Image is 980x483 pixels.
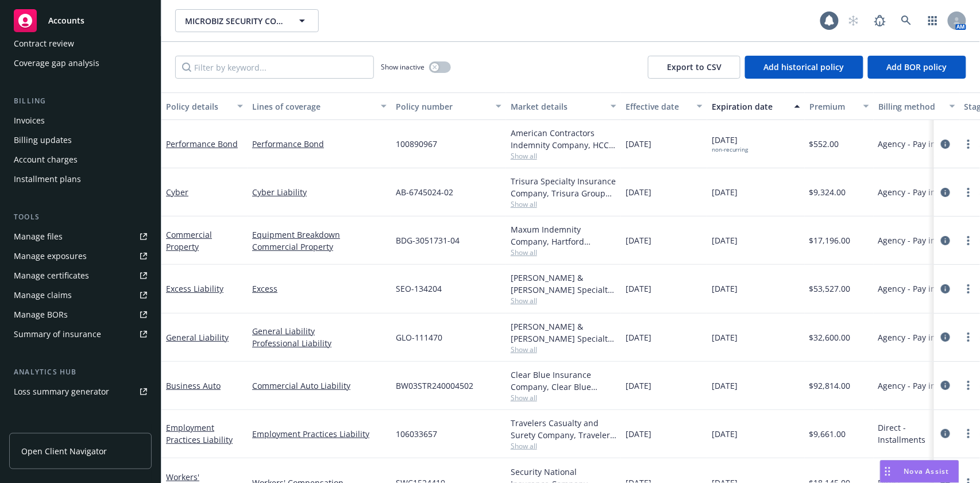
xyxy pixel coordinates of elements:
div: Expiration date [712,101,788,113]
div: Travelers Casualty and Surety Company, Travelers Insurance [511,417,616,441]
div: Billing updates [14,131,72,149]
span: Nova Assist [904,466,950,476]
button: Lines of coverage [248,92,391,120]
a: more [962,137,975,151]
span: Add BOR policy [887,61,947,72]
a: Manage certificates [9,266,152,285]
div: Tools [9,211,152,223]
span: [DATE] [712,234,738,246]
span: [DATE] [626,428,651,440]
div: Lines of coverage [252,101,374,113]
span: $9,324.00 [809,186,846,198]
a: more [962,378,975,392]
a: more [962,282,975,296]
span: Show all [511,199,616,209]
a: Equipment Breakdown [252,229,387,241]
div: Policy details [166,101,230,113]
button: MICROBIZ SECURITY COMPANY [175,9,319,32]
span: [DATE] [626,331,651,343]
span: [DATE] [626,283,651,295]
span: Show all [511,151,616,161]
span: [DATE] [626,186,651,198]
span: Agency - Pay in full [878,283,951,295]
a: Employment Practices Liability [166,422,233,445]
span: Direct - Installments [878,422,955,446]
a: Loss summary generator [9,382,152,401]
span: Show inactive [381,62,425,72]
span: $9,661.00 [809,428,846,440]
div: [PERSON_NAME] & [PERSON_NAME] Specialty Insurance Company, [PERSON_NAME] & [PERSON_NAME] ([GEOGRA... [511,320,616,345]
button: Premium [805,92,874,120]
span: Agency - Pay in full [878,138,951,150]
span: Agency - Pay in full [878,186,951,198]
span: Open Client Navigator [21,445,107,457]
a: Switch app [921,9,944,32]
a: circleInformation [939,427,952,441]
a: General Liability [252,325,387,337]
span: Show all [511,441,616,451]
a: circleInformation [939,137,952,151]
span: AB-6745024-02 [396,186,453,198]
div: [PERSON_NAME] & [PERSON_NAME] Specialty Insurance Company, [PERSON_NAME] & [PERSON_NAME] ([GEOGRA... [511,272,616,296]
a: Commercial Property [252,241,387,253]
a: Commercial Property [166,229,212,252]
div: Loss summary generator [14,382,109,401]
a: circleInformation [939,234,952,248]
span: MICROBIZ SECURITY COMPANY [185,15,284,27]
span: [DATE] [712,134,748,153]
div: Market details [511,101,604,113]
button: Add BOR policy [868,56,966,79]
a: Accounts [9,5,152,37]
span: BDG-3051731-04 [396,234,460,246]
a: Performance Bond [166,138,238,149]
span: $92,814.00 [809,380,851,392]
a: more [962,427,975,441]
div: Manage files [14,227,63,246]
div: Contract review [14,34,74,53]
span: Add historical policy [764,61,844,72]
span: Manage exposures [9,247,152,265]
div: Drag to move [881,461,895,482]
a: Manage BORs [9,306,152,324]
a: Cyber [166,187,188,198]
input: Filter by keyword... [175,56,374,79]
button: Billing method [874,92,960,120]
div: Manage BORs [14,306,68,324]
div: American Contractors Indemnity Company, HCC Surety [511,127,616,151]
a: Employment Practices Liability [252,428,387,440]
span: [DATE] [626,234,651,246]
span: [DATE] [712,380,738,392]
div: Analytics hub [9,366,152,378]
span: $17,196.00 [809,234,851,246]
a: Contract review [9,34,152,53]
a: more [962,234,975,248]
div: non-recurring [712,146,748,153]
span: SEO-134204 [396,283,442,295]
button: Add historical policy [745,56,863,79]
div: Installment plans [14,170,81,188]
span: $53,527.00 [809,283,851,295]
a: circleInformation [939,186,952,199]
button: Nova Assist [880,460,959,483]
a: Account charges [9,150,152,169]
span: [DATE] [712,283,738,295]
span: Export to CSV [667,61,722,72]
span: [DATE] [626,380,651,392]
a: Manage claims [9,286,152,304]
div: Invoices [14,111,45,130]
a: circleInformation [939,330,952,344]
a: Summary of insurance [9,325,152,343]
a: Performance Bond [252,138,387,150]
div: Maxum Indemnity Company, Hartford Insurance Group, Amwins [511,223,616,248]
div: Coverage gap analysis [14,54,99,72]
button: Expiration date [707,92,805,120]
a: Invoices [9,111,152,130]
a: more [962,186,975,199]
div: Summary of insurance [14,325,101,343]
span: Agency - Pay in full [878,380,951,392]
a: circleInformation [939,378,952,392]
a: Excess Liability [166,283,223,294]
span: $552.00 [809,138,839,150]
div: Policy number [396,101,489,113]
a: Manage files [9,227,152,246]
